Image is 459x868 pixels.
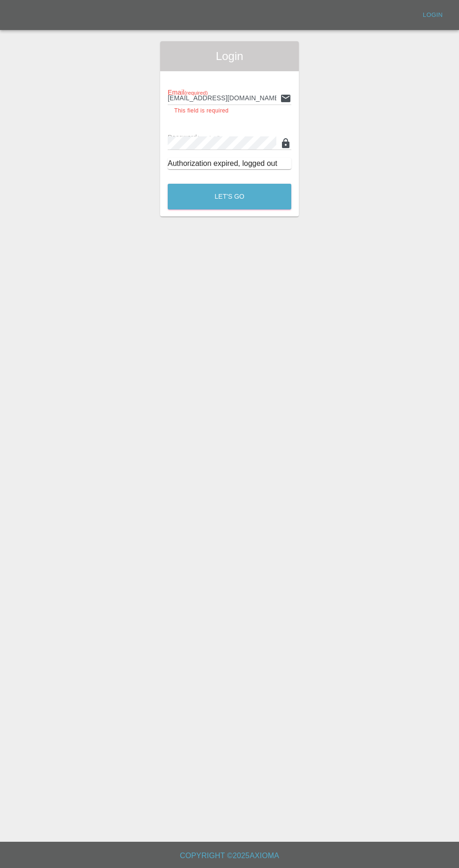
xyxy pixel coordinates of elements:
p: This field is required [174,106,285,116]
small: (required) [185,90,208,96]
button: Let's Go [168,184,291,210]
span: Login [168,49,291,64]
span: Password [168,134,220,141]
a: Login [418,8,448,22]
small: (required) [197,135,221,141]
div: Authorization expired, logged out [168,158,291,169]
span: Email [168,89,207,96]
h6: Copyright © 2025 Axioma [7,849,452,862]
